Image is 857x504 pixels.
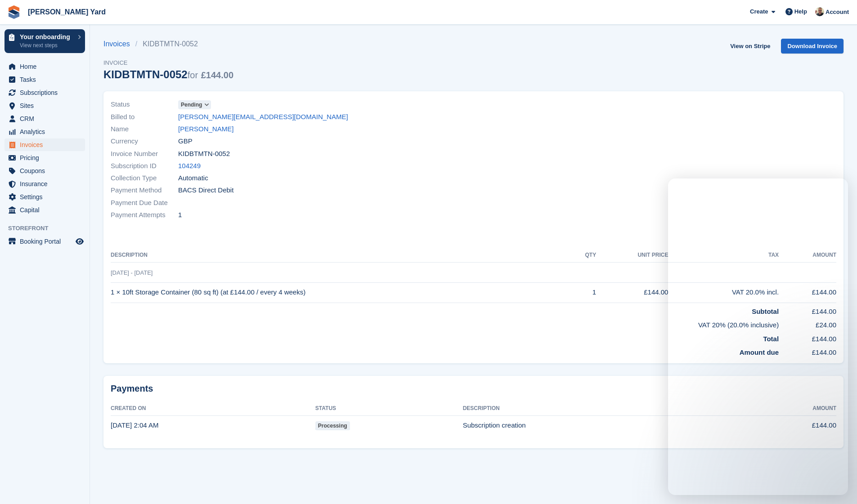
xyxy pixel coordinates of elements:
span: Payment Method [111,185,178,196]
span: Pending [181,101,202,109]
span: BACS Direct Debit [178,185,233,196]
td: Subscription creation [463,415,732,435]
p: Your onboarding [20,34,73,40]
span: CRM [20,112,74,125]
span: £144.00 [201,70,233,80]
span: for [188,70,198,80]
span: Status [111,99,178,110]
span: Collection Type [111,173,178,183]
td: 1 [570,282,596,303]
span: Sites [20,99,74,112]
a: menu [4,178,85,190]
a: Invoices [103,39,135,49]
iframe: Intercom live chat [668,178,848,495]
th: Unit Price [596,248,668,263]
span: Booking Portal [20,235,74,248]
time: 2025-09-18 01:04:14 UTC [111,421,158,429]
th: QTY [570,248,596,263]
a: [PERSON_NAME][EMAIL_ADDRESS][DOMAIN_NAME] [178,112,348,122]
span: Insurance [20,178,74,190]
img: stora-icon-8386f47178a22dfd0bd8f6a31ec36ba5ce8667c1dd55bd0f319d3a0aa187defe.svg [7,5,21,19]
a: Pending [178,99,211,110]
a: View on Stripe [727,39,774,54]
a: 104249 [178,161,201,171]
td: VAT 20% (20.0% inclusive) [111,317,779,330]
span: processing [315,421,350,430]
nav: breadcrumbs [103,39,233,49]
th: Description [111,248,570,263]
a: menu [4,235,85,248]
span: Tasks [20,73,74,86]
span: Automatic [178,173,208,183]
a: menu [4,204,85,216]
h2: Payments [111,383,836,394]
span: Account [826,8,849,17]
a: menu [4,165,85,177]
td: £144.00 [596,282,668,303]
span: [DATE] - [DATE] [111,269,153,276]
span: Capital [20,204,74,216]
a: menu [4,138,85,151]
th: Status [315,401,463,416]
span: KIDBTMTN-0052 [178,149,230,159]
th: Description [463,401,732,416]
span: Name [111,124,178,134]
a: Your onboarding View next steps [4,29,85,53]
div: KIDBTMTN-0052 [103,68,233,80]
span: Invoice [103,58,233,67]
th: Created On [111,401,315,416]
td: 1 × 10ft Storage Container (80 sq ft) (at £144.00 / every 4 weeks) [111,282,570,303]
span: Billed to [111,112,178,122]
a: menu [4,112,85,125]
a: menu [4,86,85,99]
span: Payment Attempts [111,210,178,220]
span: Analytics [20,125,74,138]
span: Create [750,7,768,16]
a: menu [4,152,85,164]
span: Payment Due Date [111,198,178,208]
a: Preview store [74,236,85,247]
span: Pricing [20,152,74,164]
a: menu [4,73,85,86]
a: menu [4,125,85,138]
img: Si Allen [815,7,824,16]
a: [PERSON_NAME] [178,124,233,134]
a: menu [4,191,85,203]
a: menu [4,60,85,73]
span: Storefront [8,224,90,233]
a: Download Invoice [781,39,844,54]
span: Currency [111,136,178,147]
span: Help [794,7,807,16]
span: 1 [178,210,182,220]
span: Home [20,60,74,73]
p: View next steps [20,41,73,49]
span: Settings [20,191,74,203]
span: Subscription ID [111,161,178,171]
span: Invoices [20,138,74,151]
span: Subscriptions [20,86,74,99]
span: Invoice Number [111,149,178,159]
span: Coupons [20,165,74,177]
a: menu [4,99,85,112]
a: [PERSON_NAME] Yard [24,4,109,19]
span: GBP [178,136,193,147]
